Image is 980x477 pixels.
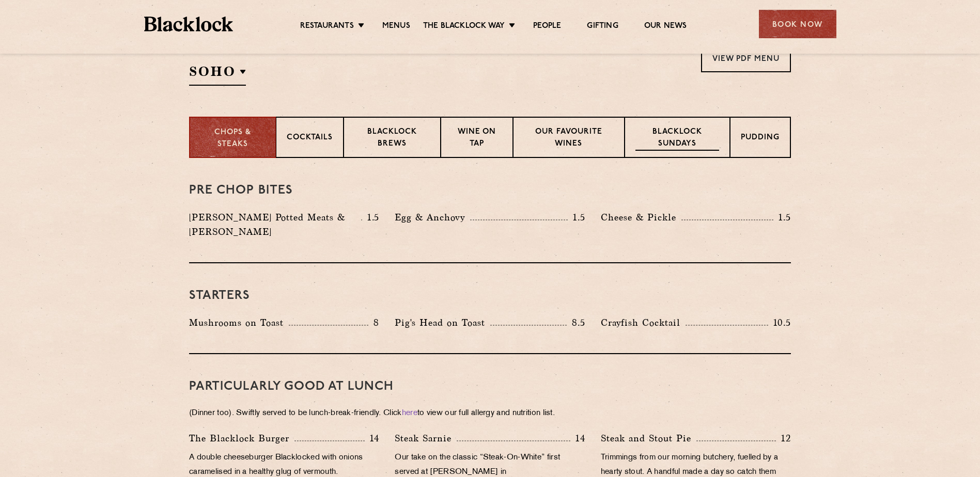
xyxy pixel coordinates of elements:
p: Blacklock Brews [354,126,430,151]
p: 14 [365,432,380,445]
h3: PARTICULARLY GOOD AT LUNCH [189,380,791,393]
p: (Dinner too). Swiftly served to be lunch-break-friendly. Click to view our full allergy and nutri... [189,406,791,421]
p: Cheese & Pickle [601,210,681,225]
p: 8 [368,316,379,329]
a: View PDF Menu [701,44,791,72]
p: 12 [776,432,791,445]
div: Book Now [759,10,836,38]
p: 1.5 [568,211,585,224]
p: Steak Sarnie [395,431,457,446]
p: 10.5 [768,316,791,329]
p: Steak and Stout Pie [601,431,696,446]
p: 1.5 [362,211,380,224]
p: Pudding [741,132,780,145]
p: Mushrooms on Toast [189,315,289,330]
a: Our News [644,21,687,33]
p: Pig's Head on Toast [395,315,490,330]
p: Our favourite wines [524,126,613,151]
a: Menus [382,21,410,33]
p: Cocktails [287,132,333,145]
p: The Blacklock Burger [189,431,294,446]
p: Blacklock Sundays [635,126,719,151]
h3: Pre Chop Bites [189,184,791,197]
h2: SOHO [189,62,246,86]
a: here [402,409,417,417]
p: [PERSON_NAME] Potted Meats & [PERSON_NAME] [189,210,361,239]
a: Restaurants [300,21,354,33]
img: BL_Textured_Logo-footer-cropped.svg [144,17,234,31]
p: 8.5 [567,316,585,329]
p: 1.5 [773,211,791,224]
a: People [533,21,561,33]
p: Chops & Steaks [200,127,265,150]
h3: Starters [189,289,791,303]
p: Wine on Tap [452,126,502,151]
p: Egg & Anchovy [395,210,470,225]
a: Gifting [587,21,618,33]
a: The Blacklock Way [423,21,505,33]
p: Crayfish Cocktail [601,315,686,330]
p: 14 [570,432,585,445]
